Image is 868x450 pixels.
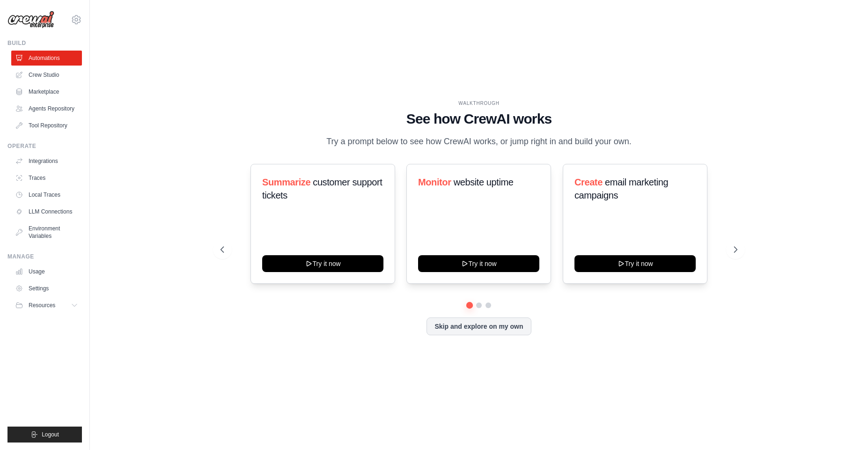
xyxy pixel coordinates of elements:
[11,187,82,202] a: Local Traces
[7,253,82,260] div: Manage
[574,177,603,187] span: Create
[11,84,82,99] a: Marketplace
[7,142,82,150] div: Operate
[322,135,636,148] p: Try a prompt below to see how CrewAI works, or jump right in and build your own.
[574,177,668,200] span: email marketing campaigns
[11,264,82,279] a: Usage
[221,111,737,127] h1: See how CrewAI works
[427,317,531,335] button: Skip and explore on my own
[11,221,82,243] a: Environment Variables
[7,427,82,443] button: Logout
[11,204,82,219] a: LLM Connections
[7,11,54,29] img: Logo
[11,170,82,185] a: Traces
[42,431,59,438] span: Logout
[262,255,383,272] button: Try it now
[262,177,310,187] span: Summarize
[221,100,737,107] div: WALKTHROUGH
[11,118,82,133] a: Tool Repository
[11,51,82,66] a: Automations
[29,302,55,309] span: Resources
[418,255,539,272] button: Try it now
[11,298,82,313] button: Resources
[454,177,514,187] span: website uptime
[7,39,82,47] div: Build
[262,177,382,200] span: customer support tickets
[11,67,82,82] a: Crew Studio
[574,255,696,272] button: Try it now
[418,177,451,187] span: Monitor
[11,101,82,116] a: Agents Repository
[11,154,82,169] a: Integrations
[11,281,82,296] a: Settings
